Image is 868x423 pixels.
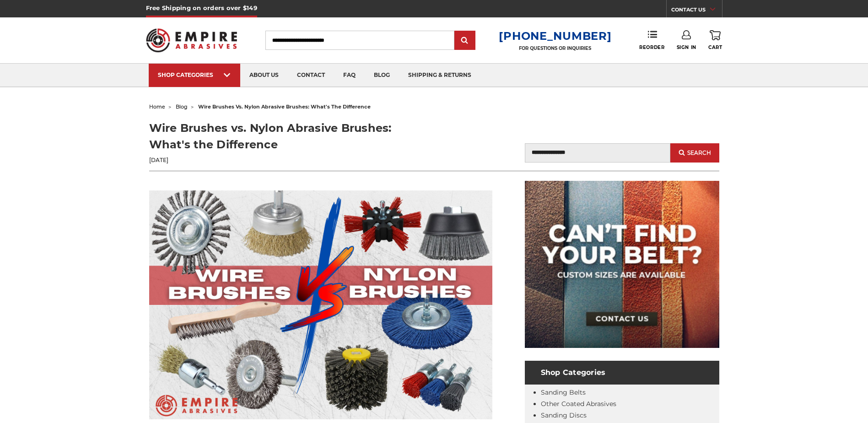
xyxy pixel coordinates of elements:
[499,29,611,43] a: [PHONE_NUMBER]
[149,120,434,153] h1: Wire Brushes vs. Nylon Abrasive Brushes: What's the Difference
[149,190,492,419] img: Header image depicting a comparison between Wire Brushes and Nylon Brushes, showing a variety of ...
[541,400,616,408] a: Other Coated Abrasives
[399,64,480,87] a: shipping & returns
[176,103,188,110] a: blog
[146,22,237,58] img: Empire Abrasives
[671,5,722,17] a: CONTACT US
[158,71,231,78] div: SHOP CATEGORIES
[639,30,664,50] a: Reorder
[677,44,696,50] span: Sign In
[525,181,719,348] img: promo banner for custom belts.
[708,30,722,50] a: Cart
[525,361,719,385] h4: Shop Categories
[198,103,371,110] span: wire brushes vs. nylon abrasive brushes: what's the difference
[499,45,611,51] p: FOR QUESTIONS OR INQUIRIES
[456,32,474,50] input: Submit
[541,388,586,396] a: Sanding Belts
[687,150,711,156] span: Search
[288,64,334,87] a: contact
[670,143,719,163] button: Search
[149,103,165,110] a: home
[639,44,664,50] span: Reorder
[365,64,399,87] a: blog
[240,64,288,87] a: about us
[708,44,722,50] span: Cart
[149,156,434,164] p: [DATE]
[334,64,365,87] a: faq
[541,411,587,419] a: Sanding Discs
